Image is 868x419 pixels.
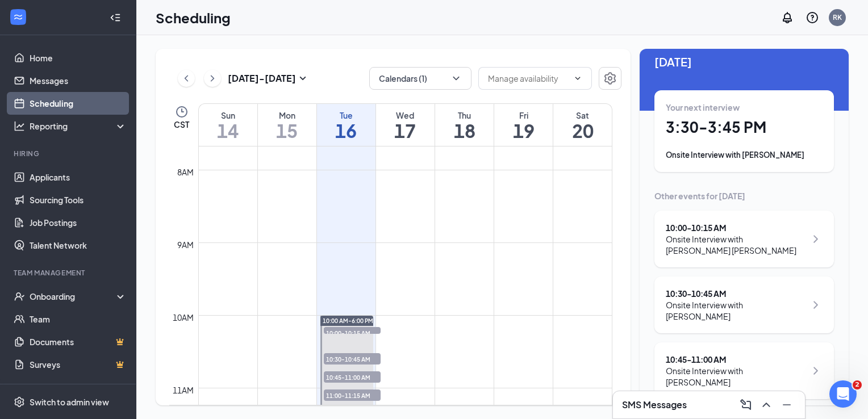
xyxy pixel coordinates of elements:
svg: ComposeMessage [739,398,753,412]
button: Calendars (1)ChevronDown [369,67,471,90]
span: [DATE] [654,53,834,70]
div: Wed [376,110,435,121]
div: 8am [175,166,196,178]
div: Thu [435,110,494,121]
div: Your next interview [666,102,823,113]
a: September 14, 2025 [199,104,257,146]
span: 10:00 AM-6:00 PM [323,317,373,325]
h1: 16 [317,121,375,140]
button: ChevronUp [757,396,775,414]
a: Scheduling [30,92,127,115]
div: Reporting [30,120,127,132]
span: 10:30-10:45 AM [324,353,381,364]
svg: Collapse [110,12,121,23]
span: 10:00-10:15 AM [324,327,381,338]
div: Tue [317,110,375,121]
span: 11:00-11:15 AM [324,389,381,401]
a: September 18, 2025 [435,104,494,146]
button: Settings [599,67,621,90]
div: 10:45 - 11:00 AM [666,354,806,365]
a: Team [30,308,127,330]
div: 10:00 - 10:15 AM [666,222,806,233]
svg: WorkstreamLogo [12,11,24,23]
svg: ChevronLeft [181,72,192,85]
svg: ChevronRight [809,232,823,246]
button: ChevronRight [204,70,221,87]
a: SurveysCrown [30,353,127,376]
h1: Scheduling [156,8,231,27]
button: ComposeMessage [737,396,755,414]
svg: Notifications [781,11,794,24]
h1: 20 [553,121,612,140]
input: Manage availability [488,72,569,85]
div: 9am [175,238,196,251]
div: Onsite Interview with [PERSON_NAME] [666,365,806,388]
svg: ChevronUp [759,398,773,412]
h1: 3:30 - 3:45 PM [666,118,823,137]
a: Applicants [30,166,127,188]
a: September 19, 2025 [494,104,553,146]
div: Fri [494,110,553,121]
div: Switch to admin view [30,396,109,408]
button: Minimize [778,396,796,414]
h3: SMS Messages [622,399,687,411]
div: Team Management [14,268,124,278]
div: 11am [170,384,196,396]
svg: Settings [14,396,25,408]
h1: 15 [258,121,316,140]
div: Sun [199,110,257,121]
a: Job Postings [30,211,127,234]
h3: [DATE] - [DATE] [228,72,296,85]
svg: ChevronRight [207,72,218,85]
div: 10:30 - 10:45 AM [666,288,806,299]
button: ChevronLeft [178,70,195,87]
div: 10am [170,311,196,324]
a: DocumentsCrown [30,330,127,353]
svg: ChevronRight [809,298,823,312]
div: RK [833,12,842,22]
svg: QuestionInfo [806,11,819,24]
h1: 19 [494,121,553,140]
span: 2 [853,380,862,389]
svg: Analysis [14,120,25,132]
a: September 20, 2025 [553,104,612,146]
iframe: Intercom live chat [829,380,857,408]
div: Onboarding [30,291,117,302]
a: September 16, 2025 [317,104,375,146]
svg: SmallChevronDown [296,72,310,85]
div: Onsite Interview with [PERSON_NAME] [666,149,823,161]
div: Mon [258,110,316,121]
h1: 14 [199,121,257,140]
svg: ChevronDown [573,74,582,83]
a: Home [30,47,127,69]
svg: Clock [175,105,189,119]
h1: 17 [376,121,435,140]
a: September 17, 2025 [376,104,435,146]
div: Sat [553,110,612,121]
div: Other events for [DATE] [654,190,834,202]
a: Talent Network [30,234,127,257]
a: September 15, 2025 [258,104,316,146]
a: Messages [30,69,127,92]
div: Hiring [14,149,124,158]
svg: ChevronDown [450,73,462,84]
span: CST [174,119,189,130]
svg: Settings [603,72,617,85]
div: Onsite Interview with [PERSON_NAME] [PERSON_NAME] [666,233,806,256]
span: 10:45-11:00 AM [324,371,381,383]
svg: ChevronRight [809,364,823,378]
svg: Minimize [780,398,794,412]
a: Sourcing Tools [30,188,127,211]
div: Onsite Interview with [PERSON_NAME] [666,299,806,322]
h1: 18 [435,121,494,140]
svg: UserCheck [14,291,25,302]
